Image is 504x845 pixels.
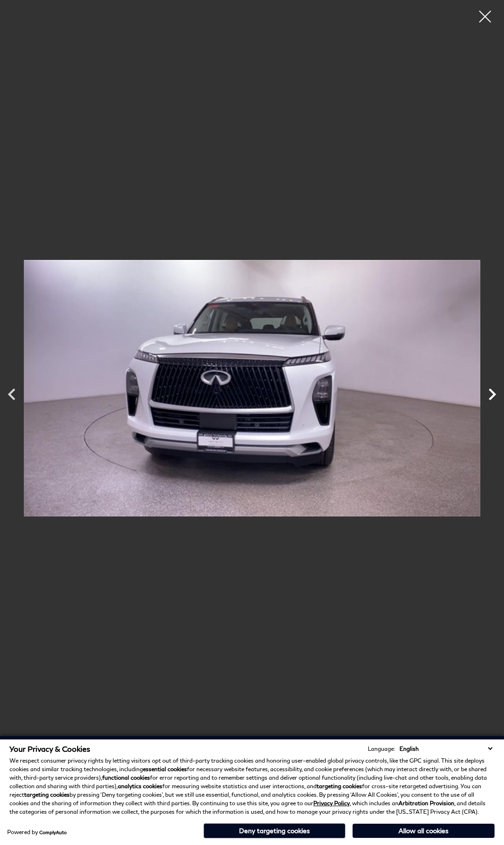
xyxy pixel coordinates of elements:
div: Powered by [7,829,67,835]
div: Language: [368,746,395,752]
strong: functional cookies [102,774,150,781]
p: We respect consumer privacy rights by letting visitors opt out of third-party tracking cookies an... [9,756,495,816]
strong: targeting cookies [317,783,362,790]
div: Next [480,378,504,411]
img: New 2025 RADIANT WHITE INFINITI SENSORY 4WD image 3 [24,7,480,769]
a: ComplyAuto [39,829,67,835]
a: Privacy Policy [313,800,350,807]
select: Language Select [397,744,495,753]
button: Allow all cookies [353,824,495,838]
strong: analytics cookies [118,783,162,790]
button: Deny targeting cookies [203,823,345,838]
strong: essential cookies [143,765,187,773]
strong: Arbitration Provision [398,800,454,807]
span: Your Privacy & Cookies [9,744,90,753]
strong: targeting cookies [24,791,70,798]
